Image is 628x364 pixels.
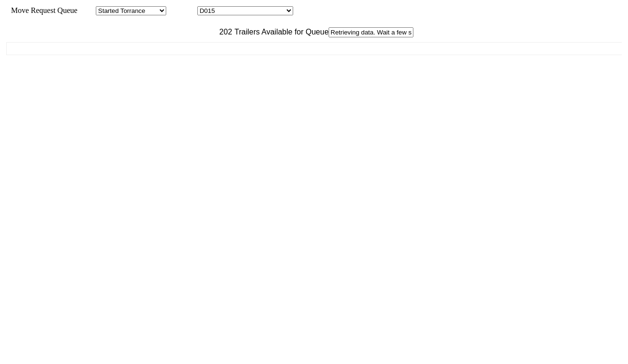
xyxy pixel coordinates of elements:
[232,28,329,36] span: Trailers Available for Queue
[215,28,232,36] span: 202
[6,6,78,14] span: Move Request Queue
[79,6,94,14] span: Area
[168,6,195,14] span: Location
[329,27,413,37] input: Filter Available Trailers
